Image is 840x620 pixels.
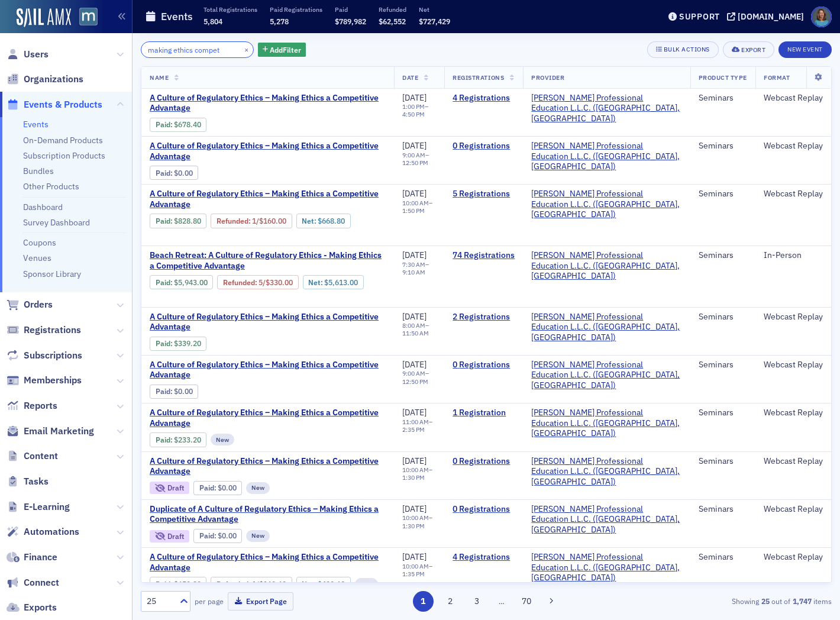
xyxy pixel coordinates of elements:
a: [PERSON_NAME] Professional Education L.L.C. ([GEOGRAPHIC_DATA], [GEOGRAPHIC_DATA]) [531,408,681,439]
div: – [402,514,436,529]
span: Registrations [24,324,81,337]
span: $169.60 [259,580,286,589]
a: Paid [156,217,170,225]
button: × [241,44,252,54]
div: Paid: 1 - $23320 [150,432,206,447]
span: $828.80 [174,217,201,225]
span: 5,804 [203,17,222,26]
span: $678.40 [174,120,201,129]
span: [DATE] [402,188,427,199]
div: – [402,151,436,167]
span: : [156,217,174,225]
span: Peters Professional Education L.L.C. (Mechanicsville, VA) [531,189,681,220]
span: $0.00 [174,387,193,396]
input: Search… [141,41,254,58]
div: Webcast Replay [764,552,823,563]
span: Peters Professional Education L.L.C. (Mechanicsville, VA) [531,456,681,487]
div: Support [679,11,720,22]
div: Seminars [699,189,747,199]
label: per page [195,596,224,606]
div: Refunded: 4 - $82880 [211,214,292,228]
a: Paid [156,387,170,396]
span: Net : [302,217,318,225]
a: Bundles [23,166,54,176]
a: Events [23,119,49,130]
span: : [217,217,252,225]
span: Organizations [24,73,83,86]
time: 12:50 PM [402,377,428,386]
a: 5 Registrations [453,189,515,199]
a: A Culture of Regulatory Ethics – Making Ethics a Competitive Advantage [150,552,386,573]
div: New [246,482,270,494]
span: Peters Professional Education L.L.C. (Mechanicsville, VA) [531,408,681,439]
span: $0.00 [218,483,237,492]
a: Exports [7,601,57,614]
span: $0.00 [174,169,193,177]
button: Bulk Actions [647,41,719,58]
a: Organizations [7,73,83,86]
div: Webcast Replay [764,360,823,370]
div: Paid: 0 - $0 [193,529,242,543]
a: [PERSON_NAME] Professional Education L.L.C. ([GEOGRAPHIC_DATA], [GEOGRAPHIC_DATA]) [531,504,681,535]
span: Peters Professional Education L.L.C. (Mechanicsville, VA) [531,312,681,343]
div: Draft [167,485,184,491]
time: 9:00 AM [402,151,425,159]
span: : [223,278,259,287]
time: 10:00 AM [402,562,429,570]
div: Paid: 4 - $67840 [150,118,206,132]
span: A Culture of Regulatory Ethics – Making Ethics a Competitive Advantage [150,141,386,162]
a: Paid [156,339,170,348]
img: SailAMX [17,8,71,27]
span: [DATE] [402,551,427,562]
strong: 1,747 [790,596,813,606]
a: A Culture of Regulatory Ethics – Making Ethics a Competitive Advantage [150,360,386,380]
a: [PERSON_NAME] Professional Education L.L.C. ([GEOGRAPHIC_DATA], [GEOGRAPHIC_DATA]) [531,456,681,487]
a: 0 Registrations [453,504,515,515]
div: Refunded: 92 - $594300 [217,275,298,289]
a: A Culture of Regulatory Ethics – Making Ethics a Competitive Advantage [150,93,386,114]
time: 8:00 AM [402,321,425,330]
span: Reports [24,399,57,412]
div: – [402,103,436,118]
time: 1:35 PM [402,570,425,578]
button: 1 [413,591,434,612]
div: New [246,530,270,542]
a: Survey Dashboard [23,217,90,228]
a: Automations [7,525,79,538]
div: – [402,563,436,578]
span: $489.60 [318,580,345,589]
span: [DATE] [402,140,427,151]
span: $5,943.00 [174,278,208,287]
span: : [156,435,174,444]
span: Product Type [699,73,747,82]
a: A Culture of Regulatory Ethics – Making Ethics a Competitive Advantage [150,312,386,332]
span: Beach Retreat: A Culture of Regulatory Ethics - Making Ethics a Competitive Advantage [150,250,386,271]
span: Email Marketing [24,425,94,438]
span: Peters Professional Education L.L.C. (Mechanicsville, VA) [531,552,681,583]
span: … [493,596,510,606]
span: Peters Professional Education L.L.C. (Mechanicsville, VA) [531,93,681,124]
span: [DATE] [402,359,427,370]
a: A Culture of Regulatory Ethics – Making Ethics a Competitive Advantage [150,189,386,209]
div: Seminars [699,360,747,370]
a: Connect [7,576,59,589]
h1: Events [161,9,193,24]
span: : [156,120,174,129]
span: Users [24,48,49,61]
span: Format [764,73,790,82]
div: Net: $66880 [296,214,351,228]
span: Date [402,73,418,82]
span: $5,613.00 [324,278,358,287]
div: [DOMAIN_NAME] [738,11,804,22]
span: $339.20 [174,339,201,348]
time: 1:50 PM [402,206,425,215]
time: 1:30 PM [402,522,425,530]
span: $668.80 [318,217,345,225]
span: Name [150,73,169,82]
a: Refunded [223,278,255,287]
a: Coupons [23,237,56,248]
span: : [199,531,218,540]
